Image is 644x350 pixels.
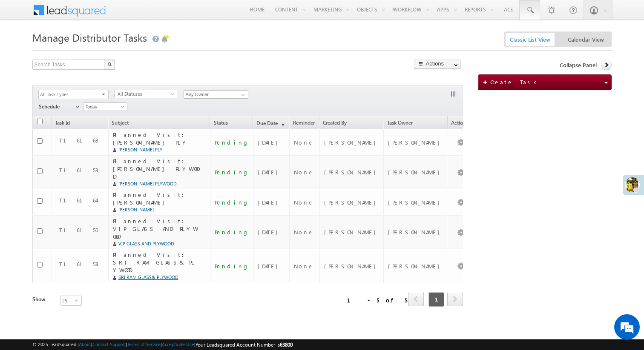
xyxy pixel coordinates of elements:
div: T16153 [56,166,88,178]
a: Contact Support [92,341,126,347]
a: VIP GLASS AND PLYWOOD [118,240,198,248]
img: d_60004797649_company_0_60004797649 [14,45,36,56]
span: next [447,292,463,306]
span: Collapse Panel [560,61,597,69]
span: Your Leadsquared Account Number is [195,341,293,348]
textarea: Type your message and hit 'Enter' [11,79,155,255]
div: [PERSON_NAME] [388,139,444,146]
span: select [76,105,83,108]
div: Minimize live chat window [140,4,160,25]
span: Create Task [490,78,539,85]
img: Search [107,62,112,66]
a: [PERSON_NAME] [118,206,198,213]
a: SRI RAM GLASS& PLYWOOD [118,273,198,281]
a: Reminder [290,120,319,129]
div: [DATE] [258,199,285,206]
div: 1 - 5 of 5 [347,295,407,305]
div: T16163 [56,137,88,148]
div: [DATE] [258,139,285,146]
span: select [171,92,178,96]
a: prev [408,293,424,306]
a: Terms of Service [127,341,161,347]
a: Created By [320,120,383,129]
a: [PERSON_NAME] PLYWOOD [118,180,198,188]
div: [DATE] [258,228,285,236]
div: Planned Visit: SRI RAM GLASS& PLYWOOD [113,251,198,274]
a: Show All Items [237,91,247,99]
div: [PERSON_NAME] [324,228,380,236]
span: 63800 [280,341,293,348]
span: Schedule [39,103,76,111]
div: T16150 [56,226,88,238]
span: 1 [428,292,444,307]
div: T16158 [56,260,88,272]
div: Chat with us now [44,45,143,56]
span: select [102,94,105,97]
span: (sorted descending) [278,120,285,127]
div: None [294,168,315,176]
div: [PERSON_NAME] [388,262,444,270]
span: All Statuses [115,90,171,98]
div: [DATE] [258,262,285,270]
div: None [294,139,315,146]
div: [PERSON_NAME] [388,228,444,236]
div: T16164 [56,196,88,208]
div: None [294,199,315,206]
div: Pending [215,139,249,146]
div: [DATE] [258,168,285,176]
a: Today [83,102,127,111]
button: Actions [414,60,461,69]
img: add [483,80,489,85]
a: Subject [109,120,210,129]
div: [PERSON_NAME] [388,168,444,176]
div: [PERSON_NAME] [324,168,380,176]
a: About [79,341,91,347]
div: [PERSON_NAME] [324,199,380,206]
span: select [75,298,81,302]
div: Planned Visit: [PERSON_NAME] [113,191,198,206]
div: Pending [215,228,249,236]
a: Task Id [52,120,108,129]
a: [PERSON_NAME] PLY [118,146,198,154]
div: Show [32,296,54,303]
span: 25 [61,296,75,305]
em: Start Chat [116,262,155,273]
a: Acceptable Use [162,341,194,347]
span: © 2025 LeadSquared | | | | | [32,341,293,349]
span: Calendar View [561,33,610,46]
span: All Task Types [39,90,101,99]
div: Pending [215,262,249,270]
input: Check all records [37,119,43,124]
div: [PERSON_NAME] [324,262,380,270]
div: None [294,228,315,236]
div: Pending [215,199,249,206]
span: Actions [448,120,472,129]
span: Classic List View [506,33,555,46]
div: Planned Visit: VIP GLASS AND PLYWOOD [113,217,198,240]
span: Manage Distributor Tasks [32,31,147,44]
div: All Task Types [38,90,109,99]
span: Status [210,120,253,129]
span: Today [83,103,125,111]
div: [PERSON_NAME] [388,199,444,206]
div: Planned Visit: [PERSON_NAME] PLYWOOD [113,157,198,180]
button: add Create Task [478,74,612,90]
div: None [294,262,315,270]
div: Pending [215,168,249,176]
a: Due Date(sorted descending) [253,120,289,129]
div: [PERSON_NAME] [324,139,380,146]
div: Planned Visit: [PERSON_NAME] PLY [113,131,198,146]
span: prev [408,292,424,306]
a: Task Owner [384,120,447,129]
input: Type to Search [184,90,248,99]
a: next [447,293,463,306]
